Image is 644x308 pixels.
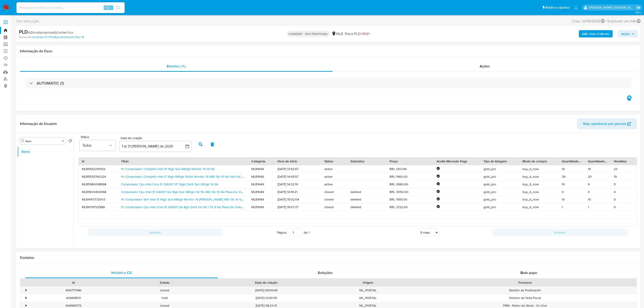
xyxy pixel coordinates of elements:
button: Próximo [493,229,628,236]
button: AML Data Collector [579,30,613,37]
div: buy_it_now [519,165,559,173]
div: Quantidade inicial [562,159,582,163]
div: [DATE] 12:50:55 [210,294,322,302]
span: - [605,18,607,24]
div: Gestión de Publicación [413,287,637,294]
div: [DATE] 15:02:04 [274,196,321,203]
div: MLB5535740224 [79,173,118,180]
h1: Contatos [20,255,637,260]
div: gold_pro [480,173,520,180]
div: • [25,303,27,308]
span: Soluções [318,270,333,275]
div: Modo de compra [523,159,555,163]
b: Person ID [19,35,31,39]
div: Hora de início [277,159,318,163]
a: 62d53bc7671f13d82ac44245e30129a1 [32,35,84,39]
button: Items [17,146,74,157]
p: STANDBY - ROI PROPOSAL [287,31,330,37]
a: Notificações [574,6,578,9]
span: Veja aparência por pessoa [583,118,626,129]
div: 0 [585,188,611,196]
div: closed [321,196,347,203]
div: Substatus [351,159,383,163]
div: 406777380 [28,287,119,294]
div: Preço [390,159,430,163]
span: Alt [104,5,108,10]
span: Ações [621,30,630,37]
span: Histórico CX [111,270,132,275]
h3: AUTOMATIC (1) [37,81,64,86]
div: Título [121,159,245,163]
div: BRL 1207.44 [386,165,433,173]
div: 10 [585,196,611,203]
a: Pc Computador Completo Intel I5 16gb Ssd 480gb Monitor 19 16 Gb [121,167,215,171]
div: • [25,288,27,292]
div: active [321,173,347,180]
div: BRL 2990.00 [386,181,433,188]
div: 5 [611,181,637,188]
div: id [82,159,115,163]
div: 0 [611,203,637,211]
div: Criou: 12/09/2025 [572,18,605,24]
div: BRL 3050.00 [386,188,433,196]
span: Expira em um mês [607,19,636,24]
div: MLB5633409368 [79,188,118,196]
div: Estado [122,280,207,285]
div: ML_PORTAL [322,294,413,302]
button: search-icon [114,5,123,11]
div: MLB5580068568 [79,181,118,188]
a: Pc Computador Slim Intel I5 16gb Ssd 480gb Monitor 19 [PERSON_NAME] 480 Gb 16 Gb Intel Hd 2500 [121,197,264,202]
div: BRL 1955.00 [386,196,433,203]
div: 19 [585,165,611,173]
div: Data de criação [119,136,191,140]
button: Anterior [88,229,223,236]
div: Id [31,280,116,285]
div: 39 [559,173,585,180]
div: closed [321,203,347,211]
h1: Informação do Usuário [20,122,57,126]
div: 19 [611,173,637,180]
div: • [25,296,27,300]
div: 0 [559,188,585,196]
div: MLB4176722589 [79,203,118,211]
div: MLB1649 [248,203,274,211]
b: AML Data Collector [582,30,610,37]
button: Veja aparência por pessoa [577,118,637,129]
span: Página de [277,229,309,236]
div: MLB [332,31,343,36]
div: deleted [347,188,387,196]
div: 19 [559,165,585,173]
div: [DATE] 14:45:57 [274,173,321,180]
div: buy_it_now [519,173,559,180]
input: Procurar [25,139,60,143]
p: emerson.gomes@mercadopago.com.br [589,5,635,10]
div: Categoria [251,159,271,163]
div: 23 [611,165,637,173]
div: 1 [585,203,611,211]
a: Computador Cpu Intel Core I5 12400f 12ª 16gb Ddr4 Ssd 240gb 16 Gb [121,182,218,186]
span: s [110,5,112,10]
div: gold_pro [480,181,520,188]
div: Processo [417,280,633,285]
a: Sair [636,5,641,10]
div: closed [321,188,347,196]
span: Status [81,135,117,138]
div: MLB1649 [248,173,274,180]
button: Procurar [21,139,25,143]
button: 1 al 31 [PERSON_NAME] de 2025 [119,141,191,152]
div: deleted [347,203,387,211]
div: buy_it_now [519,188,559,196]
span: # Q0noGqnbaXkddGCwNIeiVVcx [28,30,73,35]
div: Aceita Mercado Pago [437,159,477,163]
div: BRL 1960.00 [386,173,433,180]
div: Tipo de listagem [484,159,516,163]
div: Vendidas [614,159,634,163]
div: buy_it_now [519,181,559,188]
div: Emision de Nota Fiscal [413,294,637,302]
span: Todos [82,143,108,148]
button: Apagar busca [61,139,65,143]
div: gold_pro [480,203,520,211]
div: deleted [347,196,387,203]
b: PLD [19,28,28,35]
div: buy_it_now [519,203,559,211]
